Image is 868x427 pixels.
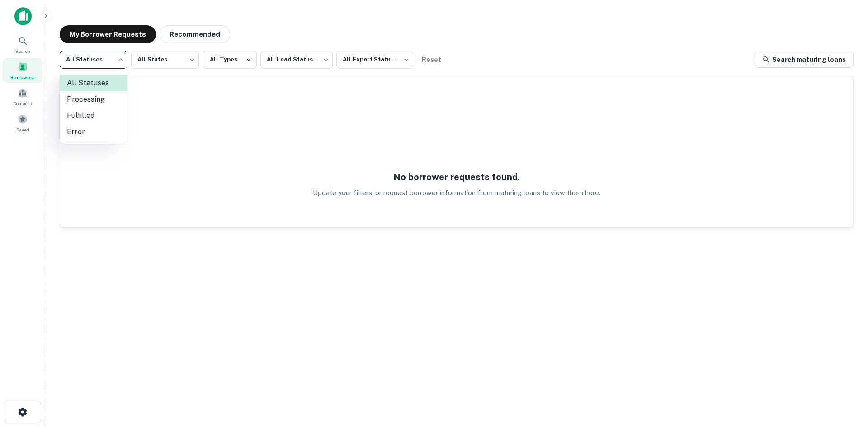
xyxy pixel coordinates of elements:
li: Fulfilled [60,108,127,124]
li: Processing [60,91,127,108]
li: All Statuses [60,75,127,91]
li: Error [60,124,127,140]
iframe: Chat Widget [823,355,868,398]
